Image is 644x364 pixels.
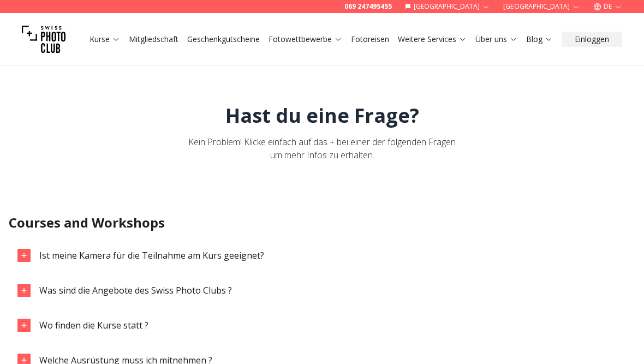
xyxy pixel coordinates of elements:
a: Fotoreisen [351,34,389,45]
button: Über uns [471,32,522,47]
a: Blog [526,34,553,45]
button: Weitere Services [393,32,471,47]
button: Wo finden die Kurse statt ? [9,310,635,341]
h2: Courses and Workshops [9,214,635,231]
button: Ist meine Kamera für die Teilnahme am Kurs geeignet? [9,240,635,271]
a: Geschenkgutscheine [187,34,260,45]
a: Über uns [475,34,517,45]
button: Fotoreisen [347,32,393,47]
button: Fotowettbewerbe [264,32,347,47]
a: Kurse [90,34,120,45]
span: Wo finden die Kurse statt ? [39,319,148,331]
button: Mitgliedschaft [124,32,183,47]
img: Swiss photo club [22,17,65,61]
a: Fotowettbewerbe [269,34,342,45]
span: Was sind die Angebote des Swiss Photo Clubs ? [39,284,232,296]
button: Einloggen [562,32,622,47]
button: Blog [522,32,557,47]
a: 069 247495455 [344,2,392,11]
span: Ist meine Kamera für die Teilnahme am Kurs geeignet? [39,249,264,261]
span: Kein Problem! Klicke einfach auf das + bei einer der folgenden Fragen um mehr Infos zu erhalten. [188,136,456,161]
button: Kurse [85,32,124,47]
a: Weitere Services [398,34,467,45]
button: Geschenkgutscheine [183,32,264,47]
button: Was sind die Angebote des Swiss Photo Clubs ? [9,275,635,306]
h1: Hast du eine Frage? [225,105,419,127]
a: Mitgliedschaft [129,34,178,45]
